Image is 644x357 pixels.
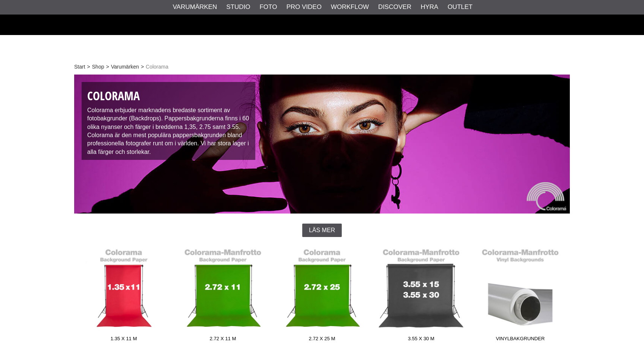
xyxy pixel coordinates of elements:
span: 2.72 x 11 m [173,335,272,345]
img: Colorama Fotobakgrunder [74,75,570,214]
span: Colorama [146,63,168,71]
span: > [141,63,144,71]
a: 1.35 x 11 m [74,244,173,345]
a: 2.72 x 25 m [272,244,372,345]
a: Pro Video [286,2,321,12]
div: Colorama erbjuder marknadens bredaste sortiment av fotobakgrunder (Backdrops). Pappersbakgrundern... [82,82,255,160]
a: Foto [259,2,277,12]
a: Varumärken [111,63,139,71]
span: > [106,63,109,71]
a: 3.55 x 30 m [372,244,471,345]
span: Vinylbakgrunder [471,335,570,345]
span: > [87,63,90,71]
span: 1.35 x 11 m [74,335,173,345]
a: 2.72 x 11 m [173,244,272,345]
a: Workflow [331,2,369,12]
a: Hyra [421,2,438,12]
a: Discover [378,2,411,12]
a: Studio [226,2,250,12]
a: Start [74,63,85,71]
a: Vinylbakgrunder [471,244,570,345]
span: 3.55 x 30 m [372,335,471,345]
a: Outlet [448,2,473,12]
span: 2.72 x 25 m [272,335,372,345]
span: Läs mer [309,227,335,234]
a: Varumärken [173,2,217,12]
a: Shop [92,63,104,71]
h1: Colorama [87,88,250,104]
